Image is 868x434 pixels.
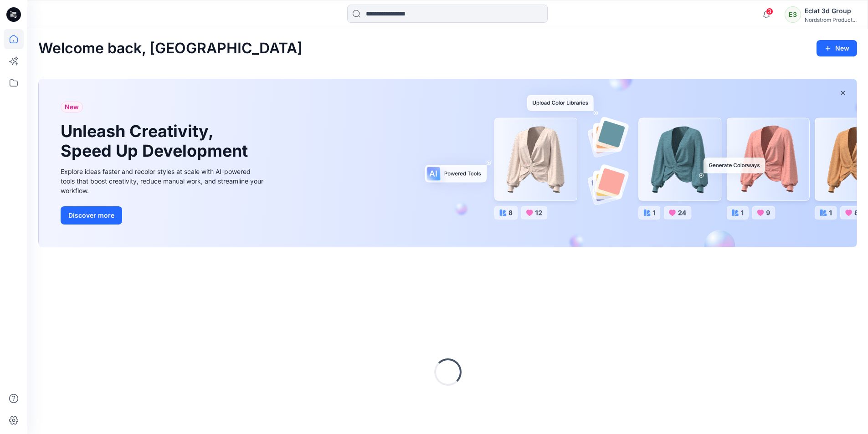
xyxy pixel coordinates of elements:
[805,5,857,16] div: Eclat 3d Group
[805,16,857,23] div: Nordstrom Product...
[61,167,266,195] div: Explore ideas faster and recolor styles at scale with AI-powered tools that boost creativity, red...
[65,102,79,112] span: New
[38,40,303,57] h2: Welcome back, [GEOGRAPHIC_DATA]
[785,6,801,23] div: E3
[817,40,857,56] button: New
[61,122,252,161] h1: Unleash Creativity, Speed Up Development
[61,206,122,225] button: Discover more
[61,206,266,225] a: Discover more
[766,8,773,15] span: 3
